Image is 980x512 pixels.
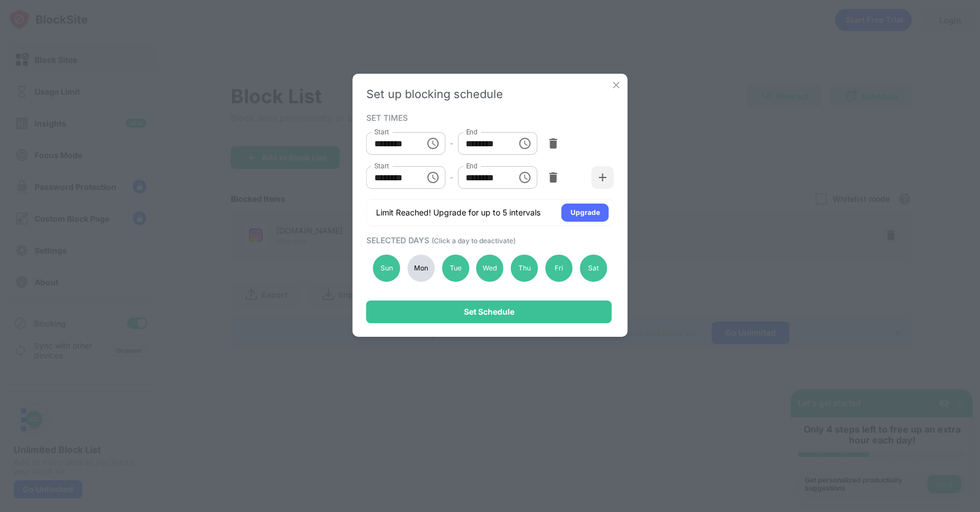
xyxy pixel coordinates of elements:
[511,255,538,282] div: Thu
[373,255,400,282] div: Sun
[571,207,600,218] div: Upgrade
[580,255,607,282] div: Sat
[366,113,611,122] div: SET TIMES
[466,127,478,137] label: End
[450,137,453,150] div: -
[546,255,573,282] div: Fri
[376,207,540,218] div: Limit Reached! Upgrade for up to 5 intervals
[374,127,389,137] label: Start
[432,236,516,245] span: (Click a day to deactivate)
[407,255,434,282] div: Mon
[476,255,504,282] div: Wed
[366,235,611,245] div: SELECTED DAYS
[450,171,453,184] div: -
[421,132,444,155] button: Choose time, selected time is 10:30 AM
[611,79,622,91] img: x-button.svg
[464,307,514,316] div: Set Schedule
[421,166,444,189] button: Choose time, selected time is 12:00 AM
[513,166,536,189] button: Choose time, selected time is 10:00 AM
[442,255,469,282] div: Tue
[366,87,614,101] div: Set up blocking schedule
[513,132,536,155] button: Choose time, selected time is 11:55 PM
[466,161,478,171] label: End
[374,161,389,171] label: Start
